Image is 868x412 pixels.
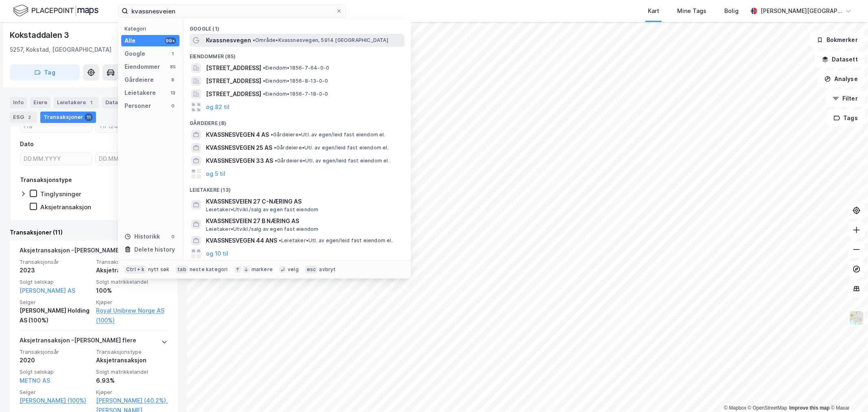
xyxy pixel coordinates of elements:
[20,245,136,259] div: Aksjetransaksjon - [PERSON_NAME] flere
[206,35,251,45] span: Kvassnesvegen
[125,75,154,85] div: Gårdeiere
[319,266,336,273] div: avbryt
[20,348,91,355] span: Transaksjonsår
[274,145,276,151] span: •
[275,158,389,164] span: Gårdeiere • Utl. av egen/leid fast eiendom el.
[87,99,96,107] div: 1
[206,169,225,179] button: og 5 til
[288,266,299,273] div: velg
[279,237,281,243] span: •
[20,306,91,325] div: [PERSON_NAME] Holding AS (100%)
[274,145,389,151] span: Gårdeiere • Utl. av egen/leid fast eiendom el.
[183,180,411,195] div: Leietakere (13)
[263,91,265,97] span: •
[96,306,168,325] a: Royal Unibrew Norge AS (100%)
[125,101,151,111] div: Personer
[20,265,91,275] div: 2023
[10,112,37,123] div: ESG
[183,47,411,61] div: Eiendommer (85)
[26,113,34,121] div: 2
[96,153,167,165] input: DD.MM.YYYY
[40,203,91,211] div: Aksjetransaksjon
[648,6,659,16] div: Kart
[206,249,228,259] button: og 10 til
[20,278,91,285] span: Solgt selskap
[183,19,411,34] div: Google (1)
[40,190,81,198] div: Tinglysninger
[10,64,80,81] button: Tag
[818,71,865,87] button: Analyse
[206,226,319,232] span: Leietaker • Utvikl./salg av egen fast eiendom
[165,37,176,44] div: 99+
[827,373,868,412] div: Chat Widget
[125,36,136,46] div: Alle
[827,110,865,126] button: Tags
[170,77,176,83] div: 8
[10,28,71,42] div: Kokstaddalen 3
[40,112,96,123] div: Transaksjoner
[206,216,401,226] span: KVASSNESVEIEN 27 B NÆRING AS
[148,266,170,273] div: nytt søk
[96,265,168,275] div: Aksjetransaksjon
[20,153,92,165] input: DD.MM.YYYY
[183,114,411,128] div: Gårdeiere (8)
[20,335,136,348] div: Aksjetransaksjon - [PERSON_NAME] flere
[20,139,34,149] div: Dato
[176,265,188,274] div: tab
[85,113,93,121] div: 11
[20,287,75,294] a: [PERSON_NAME] AS
[170,103,176,109] div: 0
[96,278,168,285] span: Solgt matrikkelandel
[96,299,168,306] span: Kjøper
[263,91,328,97] span: Eiendom • 1856-7-18-0-0
[170,233,176,240] div: 0
[279,237,393,244] span: Leietaker • Utl. av egen/leid fast eiendom el.
[170,50,176,57] div: 1
[96,355,168,365] div: Aksjetransaksjon
[20,355,91,365] div: 2020
[206,89,261,99] span: [STREET_ADDRESS]
[10,45,112,55] div: 5257, Kokstad, [GEOGRAPHIC_DATA]
[96,348,168,355] span: Transaksjonstype
[96,376,168,386] div: 6.93%
[206,197,401,206] span: KVASSNESVEIEN 27 C-NÆRING AS
[271,131,273,138] span: •
[206,130,269,140] span: KVASSNESVEGEN 4 AS
[125,88,156,98] div: Leietakere
[96,259,168,265] span: Transaksjonstype
[251,266,273,273] div: markere
[724,405,746,411] a: Mapbox
[125,232,160,241] div: Historikk
[102,97,133,108] div: Datasett
[253,37,388,44] span: Område • Kvassnesvegen, 5914 [GEOGRAPHIC_DATA]
[206,156,273,166] span: KVASSNESVEGEN 33 AS
[20,175,72,185] div: Transaksjonstype
[134,245,175,254] div: Delete history
[815,51,865,68] button: Datasett
[96,368,168,375] span: Solgt matrikkelandel
[263,65,329,71] span: Eiendom • 1856-7-64-0-0
[190,266,228,273] div: neste kategori
[20,396,91,405] a: [PERSON_NAME] (100%)
[253,37,255,43] span: •
[20,377,50,384] a: METNO AS
[724,6,739,16] div: Bolig
[20,299,91,306] span: Selger
[263,65,265,71] span: •
[13,4,98,18] img: logo.f888ab2527a4732fd821a326f86c7f29.svg
[206,143,272,153] span: KVASSNESVEGEN 25 AS
[10,97,27,108] div: Info
[271,131,385,138] span: Gårdeiere • Utl. av egen/leid fast eiendom el.
[677,6,706,16] div: Mine Tags
[20,389,91,396] span: Selger
[125,49,145,59] div: Google
[826,90,865,107] button: Filter
[125,62,160,72] div: Eiendommer
[206,206,319,213] span: Leietaker • Utvikl./salg av egen fast eiendom
[206,76,261,86] span: [STREET_ADDRESS]
[20,259,91,265] span: Transaksjonsår
[125,265,146,274] div: Ctrl + k
[761,6,842,16] div: [PERSON_NAME][GEOGRAPHIC_DATA]
[305,265,318,274] div: esc
[206,63,261,73] span: [STREET_ADDRESS]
